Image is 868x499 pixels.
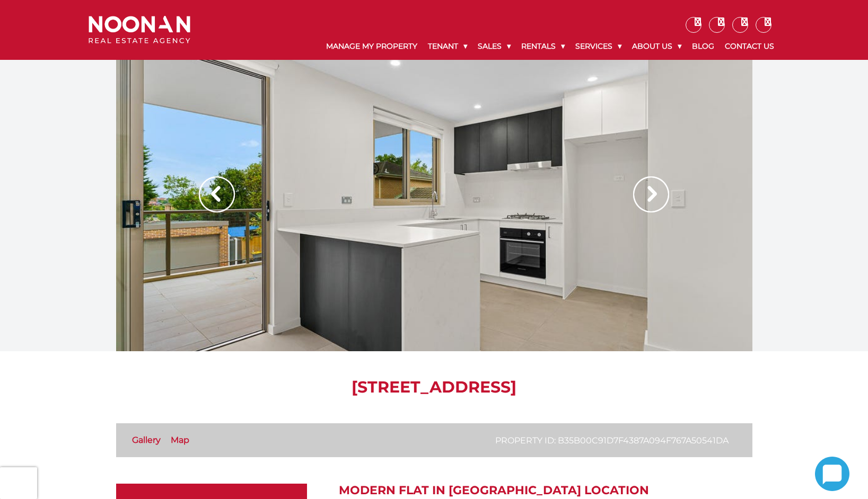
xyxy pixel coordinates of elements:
p: Property ID: b35b00c91d7f4387a094f767a50541da [495,434,729,447]
h2: Modern Flat in [GEOGRAPHIC_DATA] Location [339,484,752,497]
a: Rentals [516,33,570,60]
h1: [STREET_ADDRESS] [116,378,752,397]
a: Map [171,435,189,445]
a: Sales [472,33,516,60]
a: Gallery [132,435,161,445]
a: Contact Us [720,33,779,60]
img: Arrow slider [199,176,235,212]
a: Blog [687,33,720,60]
img: Arrow slider [633,176,669,212]
img: Noonan Real Estate Agency [89,16,190,44]
a: About Us [627,33,687,60]
a: Manage My Property [321,33,423,60]
a: Tenant [423,33,472,60]
a: Services [570,33,627,60]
